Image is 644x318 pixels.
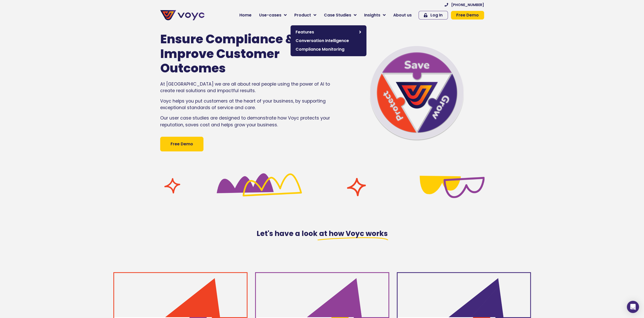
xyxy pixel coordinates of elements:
a: Conversation Intelligence [293,36,364,45]
span: Features [296,29,357,35]
img: voyc-full-logo [160,10,204,20]
a: Privacy Policy [104,105,128,110]
span: Free Demo [171,141,193,147]
a: [PHONE_NUMBER] [445,3,484,7]
p: Voyc helps you put customers at the heart of your business, by supporting exceptional standards o... [160,98,333,111]
div: Open Intercom Messenger [627,301,639,313]
a: Use-cases [255,10,290,20]
span: Let's have a look [256,229,317,238]
p: At [GEOGRAPHIC_DATA] we are all about real people using the power of AI to create real solutions ... [160,81,333,94]
a: About us [389,10,416,20]
a: Log In [419,11,448,19]
span: Conversation Intelligence [296,38,361,44]
span: Compliance Monitoring [296,46,361,52]
span: Product [294,12,311,18]
a: Product [290,10,320,20]
span: Use-cases [259,12,281,18]
span: Home [239,12,252,18]
p: Our user case studies are designed to demonstrate how Voyc protects your reputation, saves cost a... [160,115,333,128]
a: Free Demo [160,137,203,151]
span: About us [393,12,412,18]
h1: Ensure Compliance & Improve Customer Outcomes [160,32,318,76]
span: Log In [430,13,443,17]
a: Free Demo [451,11,484,19]
a: Compliance Monitoring [293,45,364,54]
span: Phone [67,20,80,26]
span: Insights [364,12,380,18]
a: Features [293,28,364,36]
span: [PHONE_NUMBER] [451,3,484,7]
a: Insights [360,10,389,20]
span: at how Voyc works [319,229,387,238]
span: Case Studies [324,12,351,18]
span: Free Demo [456,13,479,17]
a: Case Studies [320,10,360,20]
span: Job title [67,41,84,47]
a: Home [236,10,255,20]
